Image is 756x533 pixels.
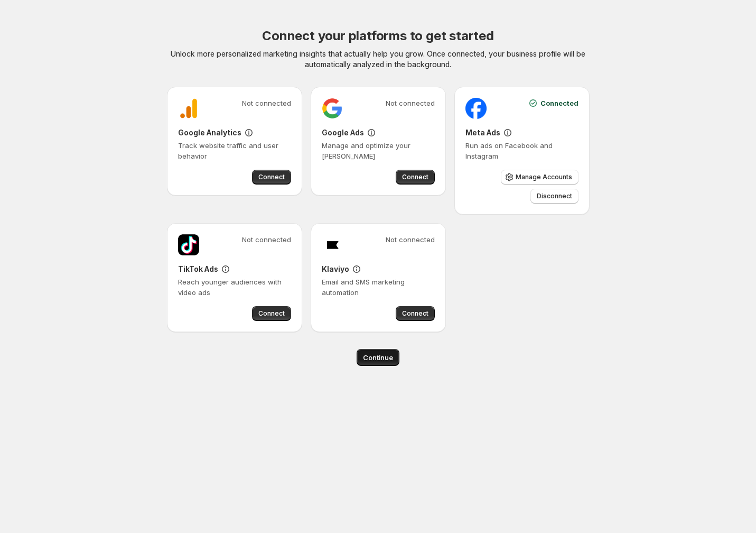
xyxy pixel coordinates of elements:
button: Disconnect [530,189,578,204]
span: Connect [402,309,428,318]
button: Connect [396,306,435,321]
span: Continue [363,352,393,363]
div: Setup guide [220,264,231,274]
p: Run ads on Facebook and Instagram [465,140,578,161]
span: Connect [258,309,285,318]
div: Setup guide [244,127,254,138]
span: Not connected [386,234,435,245]
span: Connect [258,173,285,181]
span: Not connected [386,98,435,108]
span: Manage Accounts [516,173,572,181]
h3: Google Analytics [178,127,241,138]
span: Not connected [242,98,291,108]
h3: Google Ads [322,127,364,138]
span: Not connected [242,234,291,245]
img: Klaviyo logo [322,234,343,255]
img: Meta Ads logo [465,98,487,119]
img: Google Analytics logo [178,98,199,119]
span: Connected [540,98,578,108]
p: Manage and optimize your [PERSON_NAME] [322,140,435,161]
p: Track website traffic and user behavior [178,140,291,161]
img: TikTok Ads logo [178,234,199,255]
h3: Klaviyo [322,264,349,274]
span: Disconnect [537,192,572,200]
div: Setup guide [502,127,513,138]
p: Unlock more personalized marketing insights that actually help you grow. Once connected, your bus... [167,49,590,70]
button: Connect [252,170,291,185]
button: Continue [357,349,399,366]
h3: TikTok Ads [178,264,218,274]
button: Connect [252,306,291,321]
button: Connect [396,170,435,185]
div: Setup guide [366,127,377,138]
div: Setup guide [351,264,362,274]
button: Manage Accounts [501,170,578,185]
p: Reach younger audiences with video ads [178,277,291,298]
p: Email and SMS marketing automation [322,277,435,298]
h3: Meta Ads [465,127,500,138]
h2: Connect your platforms to get started [262,27,494,44]
img: Google Ads logo [322,98,343,119]
span: Connect [402,173,428,181]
